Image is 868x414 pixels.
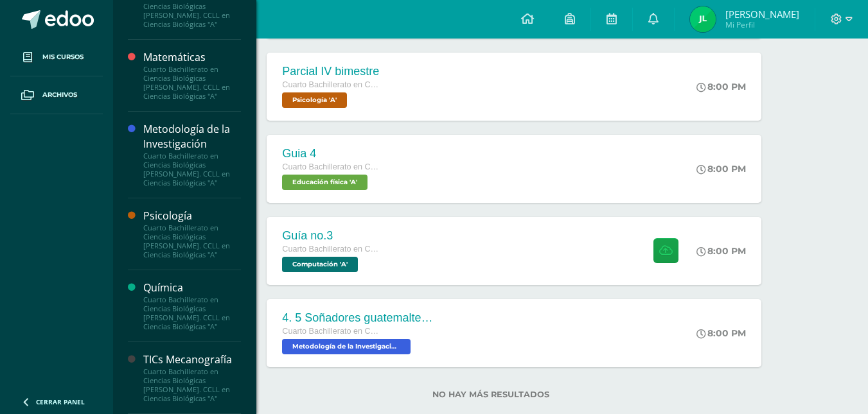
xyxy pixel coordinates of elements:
[143,367,241,403] div: Cuarto Bachillerato en Ciencias Biológicas [PERSON_NAME]. CCLL en Ciencias Biológicas "A"
[690,6,716,32] img: 6233c4221bbb19576ca63f4330107800.png
[725,8,799,21] span: [PERSON_NAME]
[725,19,799,30] span: Mi Perfil
[143,209,241,223] div: Psicología
[10,76,103,114] a: Archivos
[282,311,436,325] div: 4. 5 Soñadores guatemaltecos
[143,209,241,259] a: PsicologíaCuarto Bachillerato en Ciencias Biológicas [PERSON_NAME]. CCLL en Ciencias Biológicas "A"
[143,280,241,331] a: QuímicaCuarto Bachillerato en Ciencias Biológicas [PERSON_NAME]. CCLL en Ciencias Biológicas "A"
[143,122,241,187] a: Metodología de la InvestigaciónCuarto Bachillerato en Ciencias Biológicas [PERSON_NAME]. CCLL en ...
[42,52,84,62] span: Mis cursos
[143,50,241,65] div: Matemáticas
[282,175,368,190] span: Educación física 'A'
[696,245,746,257] div: 8:00 PM
[143,65,241,101] div: Cuarto Bachillerato en Ciencias Biológicas [PERSON_NAME]. CCLL en Ciencias Biológicas "A"
[42,90,77,100] span: Archivos
[696,81,746,92] div: 8:00 PM
[282,229,378,243] div: Guía no.3
[143,295,241,331] div: Cuarto Bachillerato en Ciencias Biológicas [PERSON_NAME]. CCLL en Ciencias Biológicas "A"
[282,147,378,160] div: Guia 4
[282,339,411,354] span: Metodología de la Investigación 'A'
[282,65,379,78] div: Parcial IV bimestre
[143,122,241,151] div: Metodología de la Investigación
[282,80,378,89] span: Cuarto Bachillerato en Ciencias Biológicas [PERSON_NAME]. CCLL en Ciencias Biológicas
[36,397,85,406] span: Cerrar panel
[282,245,378,254] span: Cuarto Bachillerato en Ciencias Biológicas [PERSON_NAME]. CCLL en Ciencias Biológicas
[143,50,241,101] a: MatemáticasCuarto Bachillerato en Ciencias Biológicas [PERSON_NAME]. CCLL en Ciencias Biológicas "A"
[282,257,358,272] span: Computación 'A'
[696,163,746,175] div: 8:00 PM
[143,352,241,403] a: TICs MecanografíaCuarto Bachillerato en Ciencias Biológicas [PERSON_NAME]. CCLL en Ciencias Bioló...
[143,280,241,295] div: Química
[282,162,378,171] span: Cuarto Bachillerato en Ciencias Biológicas [PERSON_NAME]. CCLL en Ciencias Biológicas
[143,352,241,367] div: TICs Mecanografía
[200,390,781,399] label: No hay más resultados
[143,151,241,187] div: Cuarto Bachillerato en Ciencias Biológicas [PERSON_NAME]. CCLL en Ciencias Biológicas "A"
[696,327,746,339] div: 8:00 PM
[10,39,103,76] a: Mis cursos
[143,223,241,259] div: Cuarto Bachillerato en Ciencias Biológicas [PERSON_NAME]. CCLL en Ciencias Biológicas "A"
[282,327,378,336] span: Cuarto Bachillerato en Ciencias Biológicas [PERSON_NAME]. CCLL en Ciencias Biológicas
[282,92,347,108] span: Psicología 'A'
